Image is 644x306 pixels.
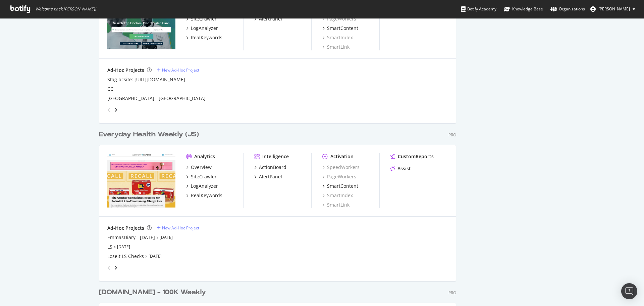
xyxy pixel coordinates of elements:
div: angle-right [113,106,118,113]
div: Ad-Hoc Projects [107,67,144,74]
a: PageWorkers [322,15,356,22]
div: AlertPanel [259,15,282,22]
a: [DATE] [160,234,173,240]
div: ActionBoard [259,164,286,171]
a: LogAnalyzer [186,183,218,189]
button: [PERSON_NAME] [585,4,641,14]
div: RealKeywords [191,192,222,199]
div: Knowledge Base [504,6,543,12]
a: SmartContent [322,183,358,189]
a: Overview [186,164,212,171]
div: Pro [448,290,456,296]
a: Assist [390,165,411,172]
a: SiteCrawler [186,173,217,180]
a: SmartIndex [322,192,353,199]
div: Analytics [194,153,215,160]
div: Activation [330,153,354,160]
a: [DATE] [117,244,130,250]
div: SiteCrawler [191,173,217,180]
a: SmartIndex [322,34,353,41]
div: Ad-Hoc Projects [107,225,144,231]
a: CustomReports [390,153,434,160]
div: angle-left [105,262,113,273]
div: Everyday Health Weekly (JS) [99,130,199,139]
a: RealKeywords [186,192,222,199]
a: SmartContent [322,25,358,32]
div: LogAnalyzer [191,25,218,32]
span: Bill Elward [598,6,630,12]
a: SpeedWorkers [322,164,360,171]
a: New Ad-Hoc Project [157,67,199,73]
div: SmartContent [327,183,358,189]
span: Welcome back, [PERSON_NAME] ! [35,6,96,12]
a: AlertPanel [254,173,282,180]
div: Open Intercom Messenger [621,283,637,299]
div: Organizations [550,6,585,12]
div: Overview [191,164,212,171]
div: CustomReports [398,153,434,160]
div: SmartContent [327,25,358,32]
div: Intelligence [262,153,289,160]
div: New Ad-Hoc Project [162,225,199,231]
a: Loseit LS Checks [107,253,144,260]
div: LogAnalyzer [191,183,218,189]
a: Stag bcsite: [URL][DOMAIN_NAME] [107,76,185,83]
a: ActionBoard [254,164,286,171]
a: SmartLink [322,44,350,50]
a: SiteCrawler [186,15,217,22]
a: RealKeywords [186,34,222,41]
a: PageWorkers [322,173,356,180]
a: LogAnalyzer [186,25,218,32]
div: angle-right [113,264,118,271]
a: LS [107,244,112,250]
img: everydayhealth.com [107,153,175,208]
a: [GEOGRAPHIC_DATA] - [GEOGRAPHIC_DATA] [107,95,206,102]
div: RealKeywords [191,34,222,41]
a: [DATE] [149,253,162,259]
div: New Ad-Hoc Project [162,67,199,73]
div: [DOMAIN_NAME] - 100K Weekly [99,288,206,297]
div: SiteCrawler [191,15,217,22]
div: Pro [448,132,456,138]
a: Everyday Health Weekly (JS) [99,130,202,139]
a: CC [107,86,113,92]
div: Botify Academy [461,6,496,12]
a: AlertPanel [254,15,282,22]
div: AlertPanel [259,173,282,180]
a: SmartLink [322,202,350,208]
a: New Ad-Hoc Project [157,225,199,231]
a: EmmasDiary - [DATE] [107,234,155,241]
div: Assist [397,165,411,172]
div: angle-left [105,104,113,115]
a: [DOMAIN_NAME] - 100K Weekly [99,288,209,297]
